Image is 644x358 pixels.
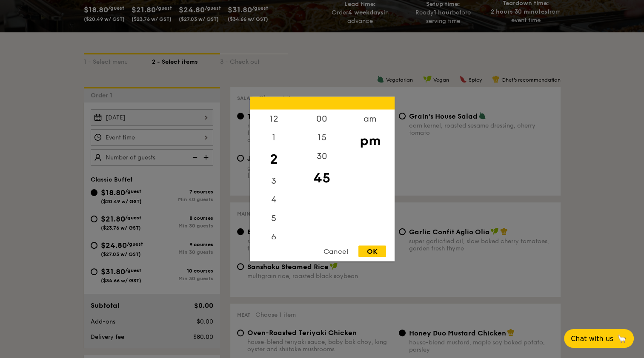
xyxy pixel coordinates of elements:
[298,166,346,190] div: 45
[250,128,298,147] div: 1
[617,334,627,344] span: 🦙
[298,128,346,147] div: 15
[315,246,357,257] div: Cancel
[571,335,613,343] span: Chat with us
[564,329,634,348] button: Chat with us🦙
[346,110,394,128] div: am
[250,147,298,172] div: 2
[250,190,298,209] div: 4
[250,172,298,190] div: 3
[298,147,346,166] div: 30
[298,110,346,128] div: 00
[250,228,298,247] div: 6
[250,110,298,128] div: 12
[358,246,386,257] div: OK
[346,128,394,153] div: pm
[250,209,298,228] div: 5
